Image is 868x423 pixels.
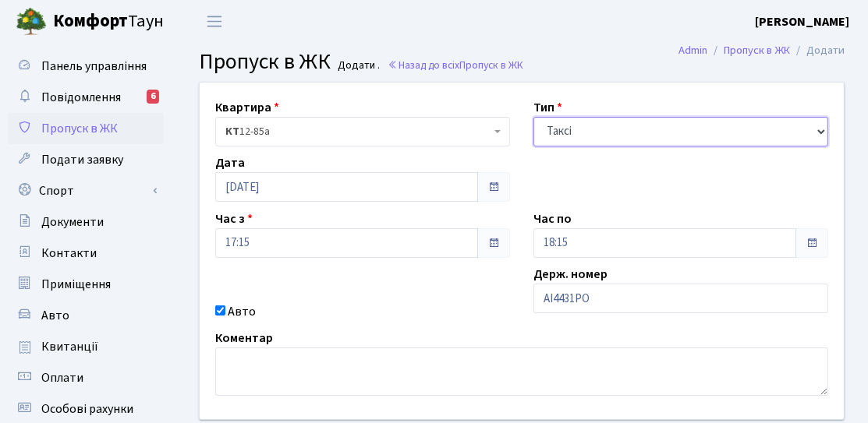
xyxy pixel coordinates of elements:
a: Повідомлення6 [8,82,164,113]
span: <b>КТ</b>&nbsp;&nbsp;&nbsp;&nbsp;12-85а [215,117,510,146]
img: logo.png [16,6,47,37]
span: Пропуск в ЖК [199,46,331,77]
label: Час по [533,210,572,228]
span: Оплати [41,369,83,386]
a: Назад до всіхПропуск в ЖК [388,58,523,72]
label: Квартира [215,98,279,117]
a: Контакти [8,238,164,269]
label: Коментар [215,329,273,347]
a: Спорт [8,175,164,206]
b: [PERSON_NAME] [755,13,849,30]
label: Держ. номер [533,265,608,284]
a: Приміщення [8,269,164,300]
nav: breadcrumb [655,34,868,67]
span: Документи [41,213,104,231]
label: Дата [215,153,245,172]
a: Панель управління [8,51,164,82]
button: Переключити навігацію [195,9,234,34]
small: Додати . [335,59,381,72]
label: Авто [228,302,256,321]
span: Подати заявку [41,151,123,168]
span: Пропуск в ЖК [459,58,523,72]
a: Admin [678,42,707,58]
span: Таун [53,9,164,35]
a: Пропуск в ЖК [8,113,164,144]
a: Квитанції [8,331,164,362]
div: 6 [147,90,159,104]
span: Квитанції [41,338,98,355]
a: Документи [8,206,164,238]
label: Час з [215,210,253,228]
label: Тип [533,98,562,117]
span: Авто [41,307,69,324]
b: КТ [225,124,239,139]
a: [PERSON_NAME] [755,12,849,31]
span: Повідомлення [41,89,121,106]
span: Пропуск в ЖК [41,120,118,137]
input: AA0001AA [533,284,828,313]
span: Панель управління [41,58,147,75]
a: Пропуск в ЖК [724,42,790,58]
span: Контакти [41,245,97,262]
a: Авто [8,300,164,331]
li: Додати [790,42,845,59]
a: Подати заявку [8,144,164,175]
a: Оплати [8,362,164,393]
span: Особові рахунки [41,400,133,418]
span: <b>КТ</b>&nbsp;&nbsp;&nbsp;&nbsp;12-85а [225,124,491,139]
span: Приміщення [41,276,111,293]
b: Комфорт [53,9,128,33]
